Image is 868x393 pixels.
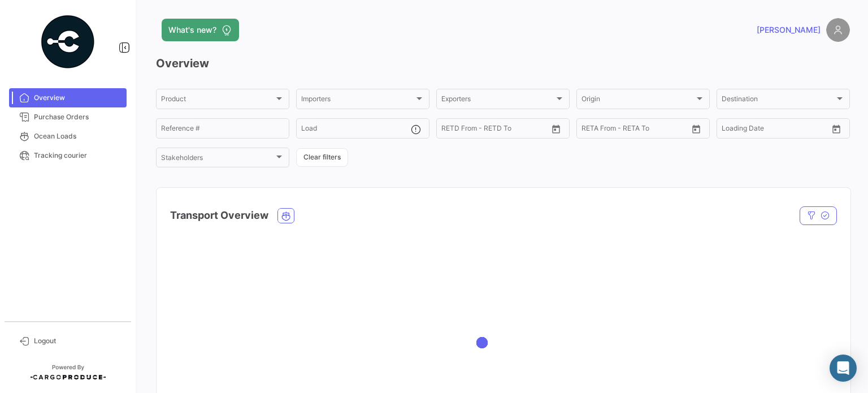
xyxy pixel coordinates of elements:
[722,97,835,105] span: Destination
[170,208,268,223] h4: Transport Overview
[278,209,294,223] button: Ocean
[9,107,127,127] a: Purchase Orders
[9,88,127,107] a: Overview
[745,126,796,134] input: To
[40,14,96,70] img: powered-by.png
[34,336,122,346] span: Logout
[168,24,216,36] span: What's new?
[581,126,597,134] input: From
[465,126,516,134] input: To
[161,156,274,163] span: Stakeholders
[548,120,565,137] button: Open calendar
[9,127,127,146] a: Ocean Loads
[9,146,127,165] a: Tracking courier
[296,148,348,167] button: Clear filters
[722,126,737,134] input: From
[605,126,656,134] input: To
[826,18,850,42] img: placeholder-user.png
[34,112,122,122] span: Purchase Orders
[830,355,857,382] div: Abrir Intercom Messenger
[828,120,845,137] button: Open calendar
[441,97,554,105] span: Exporters
[301,97,414,105] span: Importers
[34,131,122,141] span: Ocean Loads
[156,55,850,71] h3: Overview
[34,150,122,161] span: Tracking courier
[441,126,457,134] input: From
[34,93,122,103] span: Overview
[581,97,695,105] span: Origin
[162,19,239,41] button: What's new?
[688,120,705,137] button: Open calendar
[757,24,821,36] span: [PERSON_NAME]
[161,97,274,105] span: Product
